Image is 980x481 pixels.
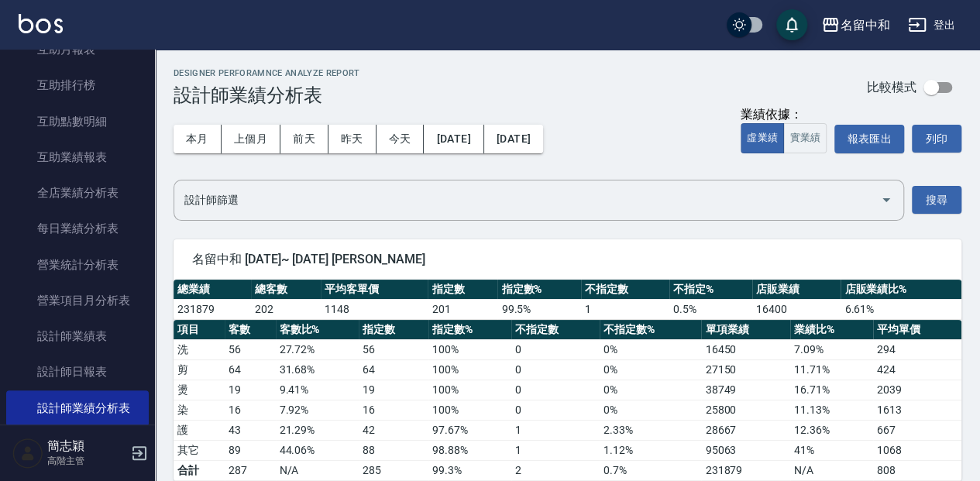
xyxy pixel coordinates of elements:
[834,125,904,153] button: 報表匯出
[428,460,511,480] td: 99.3%
[701,359,789,380] td: 27150
[424,125,483,153] button: [DATE]
[225,320,276,340] th: 客數
[840,15,889,35] div: 名留中和
[359,420,428,440] td: 42
[701,420,789,440] td: 28667
[359,440,428,460] td: 88
[790,400,873,420] td: 11.13 %
[174,320,961,481] table: a dense table
[790,320,873,340] th: 業績比%
[600,400,701,420] td: 0 %
[6,104,149,139] a: 互助點數明細
[581,280,669,300] th: 不指定數
[225,460,276,480] td: 287
[174,68,360,78] h2: Designer Perforamnce Analyze Report
[790,440,873,460] td: 41 %
[841,280,961,300] th: 店販業績比%
[225,380,276,400] td: 19
[251,280,321,300] th: 總客數
[192,252,943,267] span: 名留中和 [DATE]~ [DATE] [PERSON_NAME]
[280,125,328,153] button: 前天
[841,299,961,319] td: 6.61 %
[19,14,63,33] img: Logo
[174,440,225,460] td: 其它
[873,460,961,480] td: 808
[47,438,126,454] h5: 簡志穎
[225,440,276,460] td: 89
[174,320,225,340] th: 項目
[276,359,359,380] td: 31.68 %
[873,359,961,380] td: 424
[511,420,600,440] td: 1
[701,339,789,359] td: 16450
[225,420,276,440] td: 43
[497,299,580,319] td: 99.5 %
[600,359,701,380] td: 0 %
[873,339,961,359] td: 294
[359,339,428,359] td: 56
[581,299,669,319] td: 1
[6,354,149,390] a: 設計師日報表
[873,400,961,420] td: 1613
[321,280,428,300] th: 平均客單價
[790,420,873,440] td: 12.36 %
[377,125,425,153] button: 今天
[328,125,377,153] button: 昨天
[359,320,428,340] th: 指定數
[47,454,126,468] p: 高階主管
[174,380,225,400] td: 燙
[174,280,961,320] table: a dense table
[174,280,251,300] th: 總業績
[600,380,701,400] td: 0 %
[428,339,511,359] td: 100 %
[6,139,149,175] a: 互助業績報表
[428,420,511,440] td: 97.67 %
[6,32,149,67] a: 互助月報表
[701,440,789,460] td: 95063
[701,400,789,420] td: 25800
[741,123,784,153] button: 虛業績
[225,339,276,359] td: 56
[428,400,511,420] td: 100 %
[428,280,497,300] th: 指定數
[783,123,827,153] button: 實業績
[174,400,225,420] td: 染
[776,9,807,40] button: save
[174,125,222,153] button: 本月
[6,175,149,211] a: 全店業績分析表
[912,186,961,215] button: 搜尋
[276,320,359,340] th: 客數比%
[276,380,359,400] td: 9.41 %
[511,380,600,400] td: 0
[873,320,961,340] th: 平均單價
[428,299,497,319] td: 201
[174,339,225,359] td: 洗
[511,359,600,380] td: 0
[276,400,359,420] td: 7.92 %
[867,79,916,95] p: 比較模式
[600,420,701,440] td: 2.33 %
[12,438,43,469] img: Person
[511,339,600,359] td: 0
[174,299,251,319] td: 231879
[600,320,701,340] th: 不指定數%
[276,420,359,440] td: 21.29 %
[225,400,276,420] td: 16
[428,380,511,400] td: 100 %
[790,339,873,359] td: 7.09 %
[251,299,321,319] td: 202
[669,280,752,300] th: 不指定%
[276,440,359,460] td: 44.06 %
[752,299,841,319] td: 16400
[874,187,899,212] button: Open
[6,390,149,426] a: 設計師業績分析表
[511,460,600,480] td: 2
[752,280,841,300] th: 店販業績
[484,125,543,153] button: [DATE]
[222,125,280,153] button: 上個月
[873,440,961,460] td: 1068
[174,359,225,380] td: 剪
[912,125,961,153] button: 列印
[600,460,701,480] td: 0.7%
